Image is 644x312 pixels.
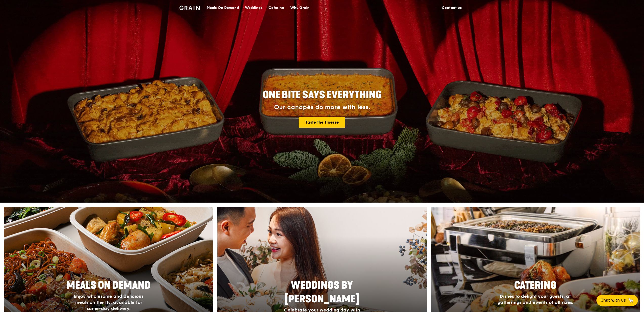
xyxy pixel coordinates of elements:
span: Meals On Demand [66,279,151,291]
span: Dishes to delight your guests, at gatherings and events of all sizes. [497,294,573,305]
span: Weddings by [PERSON_NAME] [284,279,359,305]
div: Catering [268,0,284,15]
span: Catering [514,279,556,291]
a: Catering [265,0,287,15]
span: 🦙 [628,297,634,303]
a: Weddings [242,0,265,15]
a: Contact us [439,0,465,15]
div: Our canapés do more with less. [231,104,413,111]
span: ONE BITE SAYS EVERYTHING [263,89,382,101]
span: Enjoy wholesome and delicious meals on the fly, available for same-day delivery. [74,294,143,311]
button: Chat with us🦙 [596,295,638,306]
img: Grain [179,6,200,10]
div: Meals On Demand [207,0,239,15]
a: Taste the finesse [299,117,345,128]
a: Why Grain [287,0,313,15]
span: Chat with us [600,297,626,303]
div: Why Grain [290,0,309,15]
div: Weddings [245,0,262,15]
